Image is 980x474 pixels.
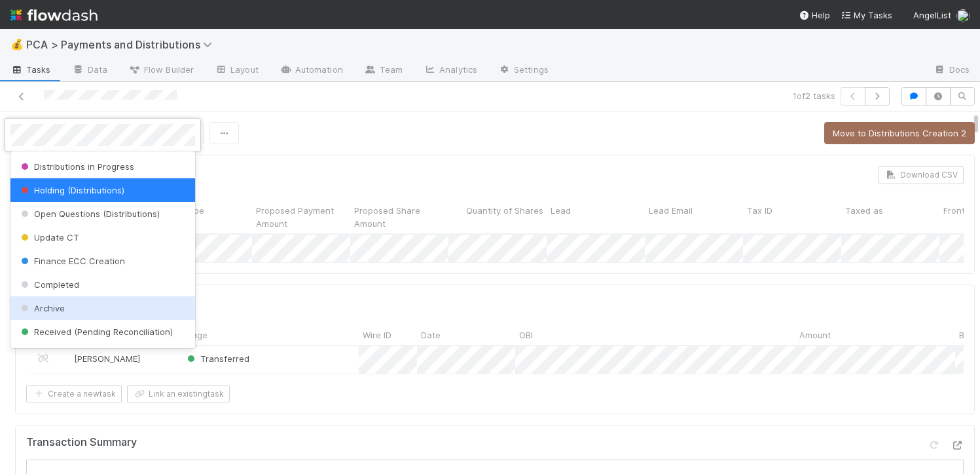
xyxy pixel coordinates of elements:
span: Archive [18,303,65,313]
span: Completed [18,279,79,290]
span: Update CT [18,232,79,243]
span: Received (Pending Reconciliation) [18,326,173,337]
span: Distributions in Progress [18,161,134,172]
span: Finance ECC Creation [18,256,125,266]
span: Open Questions (Distributions) [18,208,160,219]
span: Holding (Distributions) [18,185,124,195]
